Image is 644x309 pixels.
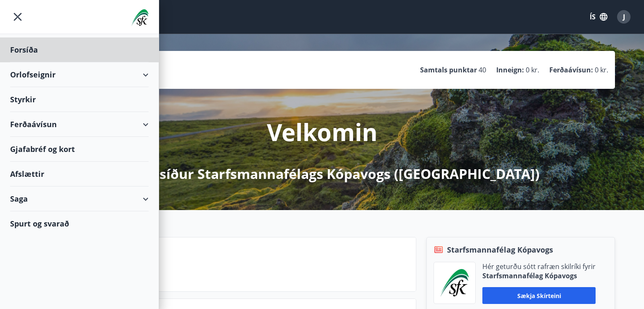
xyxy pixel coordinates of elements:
[585,9,612,24] button: ÍS
[10,211,149,236] div: Spurt og svarað
[595,65,608,75] span: 0 kr.
[549,65,593,75] p: Ferðaávísun :
[267,116,378,148] p: Velkomin
[10,162,149,186] div: Afslættir
[623,12,625,21] span: J
[482,262,596,271] p: Hér geturðu sótt rafræn skilríki fyrir
[420,65,477,75] p: Samtals punktar
[131,9,149,26] img: union_logo
[479,65,486,75] span: 40
[614,7,634,27] button: J
[526,65,539,75] span: 0 kr.
[10,9,25,24] button: menu
[496,65,524,75] p: Inneign :
[91,258,409,273] p: Næstu helgi
[440,269,469,297] img: x5MjQkxwhnYn6YREZUTEa9Q4KsBUeQdWGts9Dj4O.png
[482,271,596,280] p: Starfsmannafélag Kópavogs
[10,137,149,162] div: Gjafabréf og kort
[447,244,553,255] span: Starfsmannafélag Kópavogs
[10,62,149,87] div: Orlofseignir
[10,37,149,62] div: Forsíða
[482,287,596,304] button: Sækja skírteini
[10,87,149,112] div: Styrkir
[105,165,540,183] p: á Mínar síður Starfsmannafélags Kópavogs ([GEOGRAPHIC_DATA])
[10,112,149,137] div: Ferðaávísun
[10,186,149,211] div: Saga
